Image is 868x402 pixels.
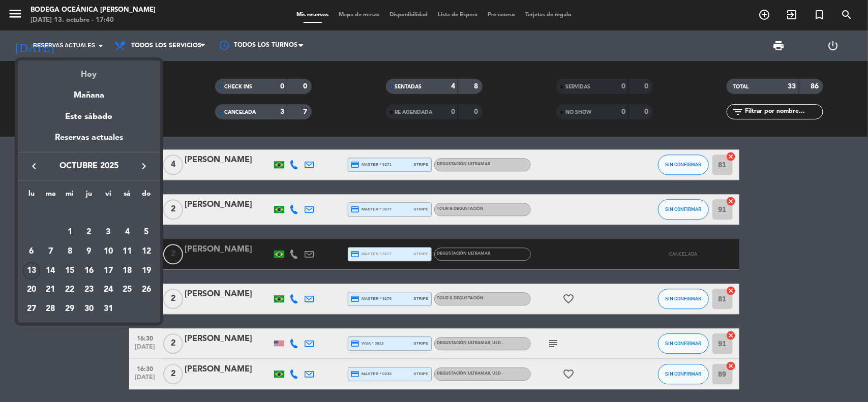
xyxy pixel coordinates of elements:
div: Este sábado [18,103,160,131]
div: 5 [138,224,155,241]
td: 14 de octubre de 2025 [41,261,61,281]
td: 26 de octubre de 2025 [137,281,156,300]
td: 1 de octubre de 2025 [60,223,79,242]
td: 11 de octubre de 2025 [118,242,137,261]
div: Reservas actuales [18,131,160,152]
div: 10 [100,243,117,260]
div: 23 [80,281,98,298]
td: 23 de octubre de 2025 [79,281,99,300]
td: 5 de octubre de 2025 [137,223,156,242]
div: 19 [138,262,155,280]
div: 13 [23,262,40,280]
div: Hoy [18,60,160,81]
i: keyboard_arrow_right [138,160,150,172]
div: 3 [100,224,117,241]
td: 7 de octubre de 2025 [41,242,61,261]
td: 16 de octubre de 2025 [79,261,99,281]
div: 9 [80,243,98,260]
button: keyboard_arrow_left [25,160,43,173]
div: 18 [118,262,136,280]
div: 4 [118,224,136,241]
div: 17 [100,262,117,280]
td: 13 de octubre de 2025 [22,261,41,281]
div: 24 [100,281,117,298]
td: 25 de octubre de 2025 [118,281,137,300]
div: Mañana [18,81,160,102]
td: 8 de octubre de 2025 [60,242,79,261]
span: octubre 2025 [43,160,135,173]
td: 28 de octubre de 2025 [41,299,61,319]
div: 20 [23,281,40,298]
div: 8 [61,243,78,260]
td: 15 de octubre de 2025 [60,261,79,281]
div: 16 [80,262,98,280]
td: 18 de octubre de 2025 [118,261,137,281]
div: 11 [118,243,136,260]
div: 26 [138,281,155,298]
td: 24 de octubre de 2025 [99,281,118,300]
td: 4 de octubre de 2025 [118,223,137,242]
td: OCT. [22,204,156,223]
td: 3 de octubre de 2025 [99,223,118,242]
th: martes [41,188,61,204]
div: 29 [61,300,78,318]
td: 27 de octubre de 2025 [22,299,41,319]
td: 31 de octubre de 2025 [99,299,118,319]
i: keyboard_arrow_left [28,160,40,172]
td: 10 de octubre de 2025 [99,242,118,261]
th: viernes [99,188,118,204]
th: domingo [137,188,156,204]
div: 21 [42,281,59,298]
div: 14 [42,262,59,280]
div: 7 [42,243,59,260]
td: 20 de octubre de 2025 [22,281,41,300]
th: lunes [22,188,41,204]
td: 30 de octubre de 2025 [79,299,99,319]
div: 31 [100,300,117,318]
th: jueves [79,188,99,204]
div: 1 [61,224,78,241]
td: 29 de octubre de 2025 [60,299,79,319]
td: 21 de octubre de 2025 [41,281,61,300]
td: 19 de octubre de 2025 [137,261,156,281]
div: 27 [23,300,40,318]
td: 2 de octubre de 2025 [79,223,99,242]
th: sábado [118,188,137,204]
div: 6 [23,243,40,260]
div: 28 [42,300,59,318]
div: 15 [61,262,78,280]
div: 22 [61,281,78,298]
button: keyboard_arrow_right [135,160,153,173]
td: 9 de octubre de 2025 [79,242,99,261]
div: 30 [80,300,98,318]
td: 6 de octubre de 2025 [22,242,41,261]
td: 12 de octubre de 2025 [137,242,156,261]
th: miércoles [60,188,79,204]
div: 2 [80,224,98,241]
td: 22 de octubre de 2025 [60,281,79,300]
div: 25 [118,281,136,298]
td: 17 de octubre de 2025 [99,261,118,281]
div: 12 [138,243,155,260]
